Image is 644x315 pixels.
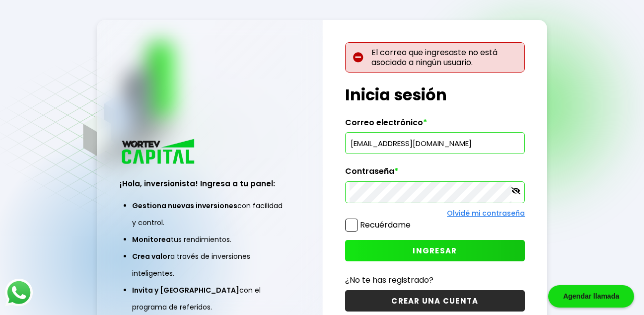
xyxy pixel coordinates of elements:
img: logos_whatsapp-icon.242b2217.svg [5,279,33,307]
label: Contraseña [345,166,525,181]
button: INGRESAR [345,240,525,261]
label: Correo electrónico [345,118,525,133]
li: tus rendimientos. [132,231,287,248]
li: a través de inversiones inteligentes. [132,248,287,282]
h3: ¡Hola, inversionista! Ingresa a tu panel: [120,178,299,189]
h1: Inicia sesión [345,83,525,107]
button: CREAR UNA CUENTA [345,290,525,312]
li: con facilidad y control. [132,197,287,231]
span: Invita y [GEOGRAPHIC_DATA] [132,285,239,295]
img: logo_wortev_capital [120,138,198,167]
span: Crea valor [132,251,170,261]
img: error-circle.027baa21.svg [353,52,363,63]
span: Monitorea [132,235,171,244]
input: hola@wortev.capital [350,133,520,154]
span: Gestiona nuevas inversiones [132,201,237,211]
p: El correo que ingresaste no está asociado a ningún usuario. [345,42,525,72]
p: ¿No te has registrado? [345,274,525,286]
span: INGRESAR [413,245,457,256]
a: ¿No te has registrado?CREAR UNA CUENTA [345,274,525,312]
a: Olvidé mi contraseña [447,208,525,218]
label: Recuérdame [360,219,411,231]
div: Agendar llamada [548,285,634,308]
